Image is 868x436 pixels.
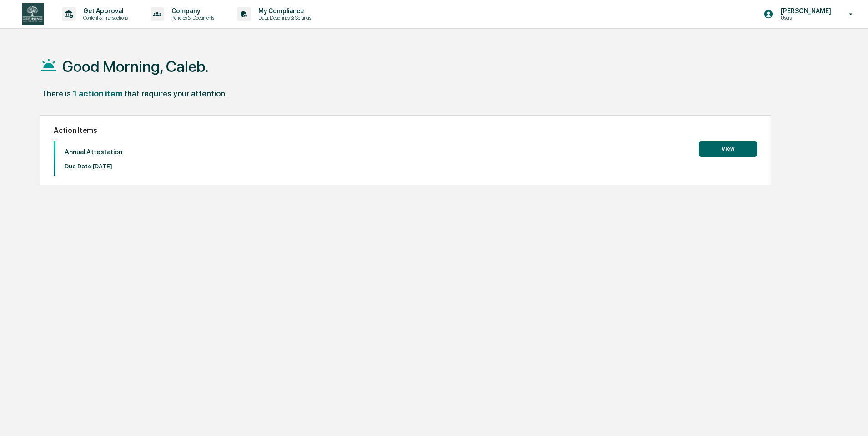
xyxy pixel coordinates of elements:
[65,163,122,170] p: Due Date: [DATE]
[164,7,219,15] p: Company
[76,7,132,15] p: Get Approval
[773,7,836,15] p: [PERSON_NAME]
[73,89,122,98] div: 1 action item
[699,141,757,157] button: View
[54,126,757,135] h2: Action Items
[251,7,316,15] p: My Compliance
[251,15,316,21] p: Data, Deadlines & Settings
[699,144,757,152] a: View
[22,3,44,25] img: logo
[62,57,209,76] h1: Good Morning, Caleb.
[76,15,132,21] p: Content & Transactions
[41,89,71,98] div: There is
[65,148,122,156] p: Annual Attestation
[164,15,219,21] p: Policies & Documents
[773,15,836,21] p: Users
[124,89,227,98] div: that requires your attention.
